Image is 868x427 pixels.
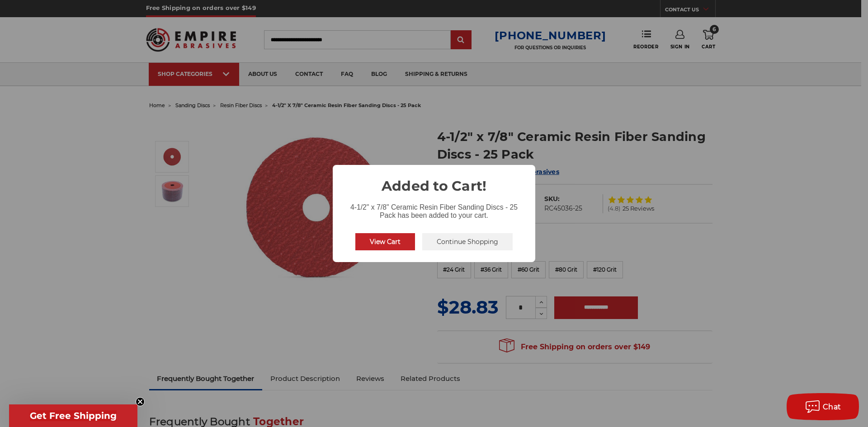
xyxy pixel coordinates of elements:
button: View Cart [355,233,415,250]
button: Continue Shopping [422,233,513,250]
button: Close teaser [136,397,145,406]
h2: Added to Cart! [333,165,535,196]
div: 4-1/2" x 7/8" Ceramic Resin Fiber Sanding Discs - 25 Pack has been added to your cart. [333,196,535,221]
button: Chat [787,393,859,420]
span: Get Free Shipping [30,410,117,421]
span: Chat [823,403,841,411]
